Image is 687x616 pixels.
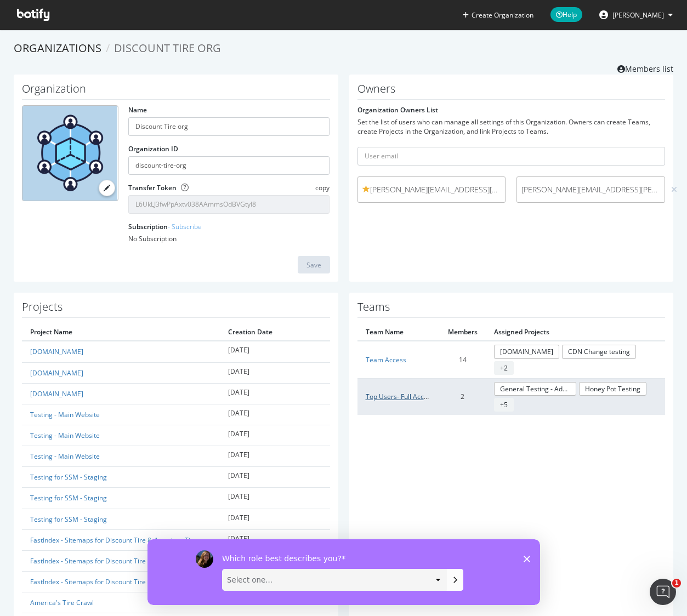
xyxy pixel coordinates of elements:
th: Project Name [22,323,220,341]
a: General Testing - Adhoc [494,382,576,396]
button: Create Organization [462,10,534,20]
a: Members list [617,61,673,75]
th: Assigned Projects [486,323,666,341]
td: 2 [440,378,486,415]
button: [PERSON_NAME] [591,6,682,24]
a: FastIndex - Sitemaps for Discount Tire & Americas Tire [30,577,197,586]
span: Help [550,7,582,22]
button: Save [298,256,330,273]
iframe: Survey by Laura from Botify [147,539,540,605]
span: [PERSON_NAME][EMAIL_ADDRESS][PERSON_NAME][DOMAIN_NAME] [362,184,501,195]
td: [DATE] [220,509,330,529]
h1: Owners [357,83,666,100]
a: Testing - Main Website [30,410,100,419]
a: Team Access [366,355,406,364]
a: [DOMAIN_NAME] [30,347,83,356]
div: No Subscription [128,234,330,243]
div: Set the list of users who can manage all settings of this Organization. Owners can create Teams, ... [357,117,666,136]
td: [DATE] [220,425,330,446]
div: Save [306,260,321,270]
td: 14 [440,341,486,378]
td: [DATE] [220,529,330,550]
label: Name [128,105,147,115]
a: Top Users- Full Access [366,392,434,401]
span: copy [315,183,330,192]
td: [DATE] [220,341,330,362]
a: Testing for SSM - Staging [30,493,107,503]
a: - Subscribe [168,222,202,231]
label: Organization Owners List [357,105,438,115]
span: + 5 [494,398,514,412]
a: Organizations [14,41,101,55]
td: [DATE] [220,383,330,404]
span: Chris Douglas [612,10,664,20]
label: Organization ID [128,144,178,153]
a: America's Tire Crawl [30,598,94,607]
span: 1 [672,579,681,588]
th: Creation Date [220,323,330,341]
a: Testing for SSM - Staging [30,472,107,482]
td: [DATE] [220,404,330,425]
input: User email [357,147,666,166]
h1: Organization [22,83,330,100]
td: [DATE] [220,467,330,488]
span: [PERSON_NAME][EMAIL_ADDRESS][PERSON_NAME][DOMAIN_NAME] [521,184,660,195]
a: Testing - Main Website [30,452,100,461]
a: CDN Change testing [562,345,636,358]
ol: breadcrumbs [14,41,673,56]
a: [DOMAIN_NAME] [30,368,83,378]
td: [DATE] [220,488,330,509]
th: Team Name [357,323,440,341]
h1: Teams [357,301,666,318]
a: FastIndex - Sitemaps for Discount Tire & Americas Tire [30,556,197,566]
th: Members [440,323,486,341]
label: Transfer Token [128,183,177,192]
span: + 2 [494,361,514,375]
input: name [128,117,330,136]
a: FastIndex - Sitemaps for Discount Tire & Americas Tire [30,535,197,545]
td: [DATE] [220,362,330,383]
h1: Projects [22,301,330,318]
a: Honey Pot Testing [579,382,646,396]
a: Testing for SSM - Staging [30,515,107,524]
td: [DATE] [220,446,330,467]
a: Testing - Main Website [30,431,100,440]
a: [DOMAIN_NAME] [494,345,559,358]
span: Discount Tire org [114,41,221,55]
label: Subscription [128,222,202,231]
a: [DOMAIN_NAME] [30,389,83,398]
iframe: Intercom live chat [650,579,676,605]
input: Organization ID [128,156,330,175]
